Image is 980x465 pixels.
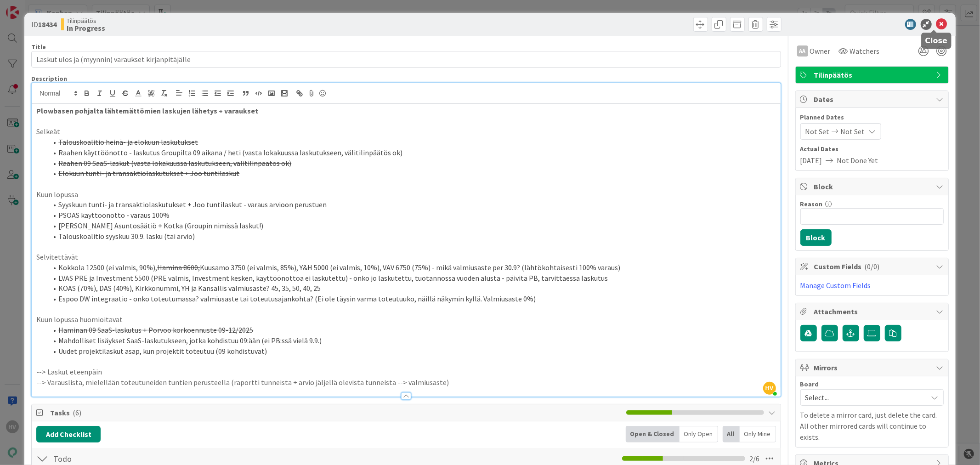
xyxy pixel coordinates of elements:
s: Raahen 09 SaaS-laskut (vasta lokakuussa laskutukseen, välitilinpäätös ok) [58,159,291,168]
div: All [723,426,740,442]
span: Attachments [814,306,932,317]
li: PSOAS käyttöönotto - varaus 100% [47,210,776,221]
s: Elokuun tunti- ja transaktiolaskutukset + Joo tuntilaskut [58,169,239,178]
li: Talouskoalitio syyskuu 30.9. lasku (tai arvio) [47,231,776,242]
span: Tilinpäätös [814,69,932,80]
li: Kokkola 12500 (ei valmis, 90%), Kuusamo 3750 (ei valmis, 85%), Y&H 5000 (ei valmis, 10%), VAV 675... [47,262,776,273]
span: Mirrors [814,362,932,373]
button: Add Checklist [36,426,101,442]
p: Kuun lopussa [36,189,776,200]
span: Dates [814,94,932,105]
span: Owner [810,45,831,57]
span: Not Set [841,126,865,137]
s: Hamina 8600, [157,263,200,272]
div: Only Mine [740,426,776,442]
p: Selvitettävät [36,252,776,262]
span: 2 / 6 [750,453,760,464]
b: 18434 [38,20,57,29]
strong: Plowbasen pohjalta lähtemättömien laskujen lähetys + varaukset [36,106,258,115]
li: Syyskuun tunti- ja transaktiolaskutukset + Joo tuntilaskut - varaus arvioon perustuen [47,199,776,210]
span: Board [800,381,819,387]
div: Only Open [680,426,718,442]
span: Actual Dates [800,144,944,154]
p: --> Laskut eteenpäin [36,367,776,377]
li: KOAS (70%), DAS (40%), Kirkkonummi, YH ja Kansallis valmiusaste? 45, 35, 50, 40, 25 [47,283,776,294]
div: Open & Closed [626,426,680,442]
span: Watchers [850,45,880,57]
span: ID [31,19,57,30]
span: [DATE] [800,155,822,166]
label: Title [31,43,46,51]
s: Talouskoalitio heinä- ja elokuun laskutukset [58,137,198,147]
li: Mahdolliset lisäykset SaaS-laskutukseen, jotka kohdistuu 09:ään (ei PB:ssä vielä 9.9.) [47,335,776,346]
a: Manage Custom Fields [800,281,871,290]
span: Select... [805,391,923,404]
li: Uudet projektilaskut asap, kun projektit toteutuu (09 kohdistuvat) [47,346,776,357]
s: Haminan 09 SaaS-laskutus + Porvoo korkoennuste 09-12/2025 [58,325,253,335]
li: Raahen käyttöönotto - laskutus Groupilta 09 aikana / heti (vasta lokakuussa laskutukseen, välitil... [47,147,776,158]
div: AA [797,45,808,57]
p: Selkeät [36,126,776,137]
label: Reason [800,200,823,208]
span: Tasks [50,407,621,418]
li: [PERSON_NAME] Asuntosäätiö + Kotka (Groupin nimissä laskut!) [47,221,776,231]
h5: Close [925,36,948,45]
span: ( 6 ) [73,408,81,417]
span: Custom Fields [814,261,932,272]
span: Not Set [805,126,830,137]
p: To delete a mirror card, just delete the card. All other mirrored cards will continue to exists. [800,409,944,442]
span: Planned Dates [800,113,944,122]
span: HV [763,382,776,395]
p: Kuun lopussa huomioitavat [36,314,776,325]
span: Tilinpäätös [67,17,105,24]
span: Description [31,74,67,83]
input: type card name here... [31,51,781,68]
span: Block [814,181,932,192]
b: In Progress [67,24,105,32]
span: Not Done Yet [837,155,878,166]
li: Espoo DW integraatio - onko toteutumassa? valmiusaste tai toteutusajankohta? (Ei ole täysin varma... [47,294,776,304]
span: ( 0/0 ) [865,262,880,271]
p: --> Varauslista, mielellään toteutuneiden tuntien perusteella (raportti tunneista + arvio jäljell... [36,377,776,388]
button: Block [800,229,832,246]
li: LVAS PRE ja Investment 5500 (PRE valmis, Investment kesken, käyttöönottoa ei laskutettu) - onko j... [47,273,776,284]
